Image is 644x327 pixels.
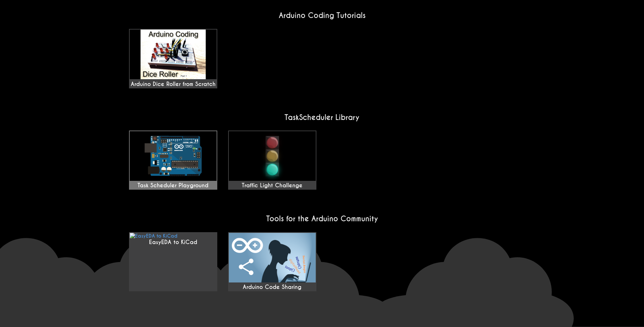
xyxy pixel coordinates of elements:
h2: TaskScheduler Library [124,113,521,122]
div: EasyEDA to KiCad [130,239,217,246]
a: Arduino Code Sharing [228,232,316,291]
img: maxresdefault.jpg [130,30,217,79]
a: EasyEDA to KiCad [129,232,217,291]
img: Traffic Light Challenge [229,131,316,181]
div: Arduino Code Sharing [229,284,316,291]
a: Arduino Dice Roller from Scratch [129,29,217,88]
h2: Arduino Coding Tutorials [124,11,521,20]
div: Traffic Light Challenge [229,182,316,189]
img: EasyEDA to KiCad [130,233,178,239]
a: Traffic Light Challenge [228,131,316,190]
div: Arduino Dice Roller from Scratch [130,30,217,88]
div: Task Scheduler Playground [130,182,217,189]
a: Task Scheduler Playground [129,131,217,190]
img: EasyEDA to KiCad [229,233,316,282]
img: Task Scheduler Playground [130,131,217,181]
h2: Tools for the Arduino Community [124,214,521,223]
